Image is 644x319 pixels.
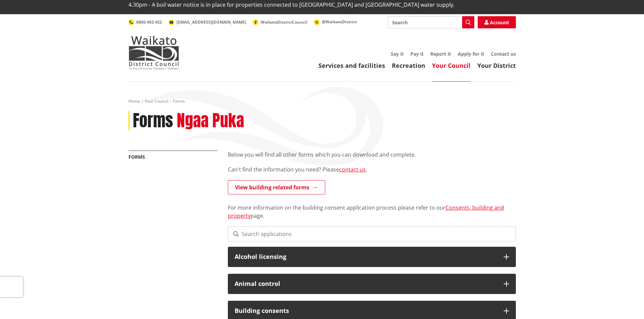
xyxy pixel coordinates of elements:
[128,99,516,104] nav: breadcrumb
[228,165,516,174] p: Can't find the information you need? Please .
[410,51,424,57] a: Pay it
[322,19,357,25] span: @WaikatoDistrict
[128,98,140,104] a: Home
[228,195,516,220] p: For more information on the building consent application process please refer to our page.
[432,61,471,70] a: Your Council
[128,36,179,70] img: Waikato District Council - Te Kaunihera aa Takiwaa o Waikato
[177,111,244,131] h2: Ngaa Puka
[430,51,451,57] a: Report it
[253,19,307,25] a: WaikatoDistrictCouncil
[388,16,474,28] input: Search input
[477,61,516,70] a: Your District
[145,98,168,104] a: Your Council
[235,308,497,314] h3: Building consents
[136,19,162,25] span: 0800 492 452
[228,227,516,241] input: Search applications
[133,111,173,131] h1: Forms
[339,166,366,173] a: contact us
[314,19,357,25] a: @WaikatoDistrict
[478,16,516,28] a: Account
[235,281,497,287] h3: Animal control
[235,254,497,260] h3: Alcohol licensing
[228,180,325,194] a: View building related forms
[458,51,484,57] a: Apply for it
[228,151,516,159] p: Below you will find all other forms which you can download and complete.
[128,19,162,25] a: 0800 492 452
[391,51,404,57] a: Say it
[613,291,637,315] iframe: Messenger Launcher
[128,154,145,160] a: Forms
[176,19,246,25] span: [EMAIL_ADDRESS][DOMAIN_NAME]
[173,98,185,104] span: Forms
[491,51,516,57] a: Contact us
[392,61,425,70] a: Recreation
[261,19,307,25] span: WaikatoDistrictCouncil
[169,19,246,25] a: [EMAIL_ADDRESS][DOMAIN_NAME]
[228,204,504,219] a: Consents, building and property
[318,61,385,70] a: Services and facilities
